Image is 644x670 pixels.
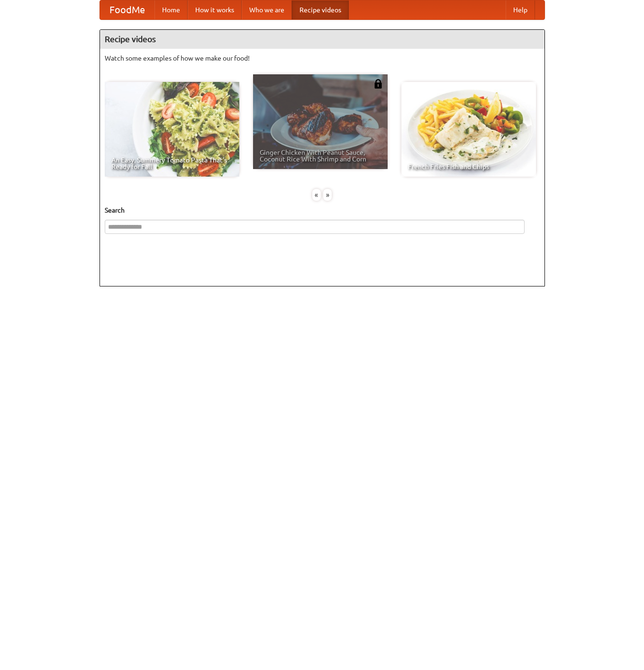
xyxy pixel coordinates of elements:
a: How it works [188,0,242,19]
p: Watch some examples of how we make our food! [105,54,540,63]
h4: Recipe videos [100,30,544,49]
a: Home [154,0,188,19]
span: French Fries Fish and Chips [408,163,529,170]
img: 483408.png [373,79,383,89]
div: » [323,189,332,201]
a: Recipe videos [292,0,349,19]
span: An Easy, Summery Tomato Pasta That's Ready for Fall [111,157,233,170]
h5: Search [105,205,540,215]
a: Help [506,0,535,19]
a: An Easy, Summery Tomato Pasta That's Ready for Fall [105,82,239,177]
a: FoodMe [100,0,154,19]
a: French Fries Fish and Chips [401,82,536,177]
a: Who we are [242,0,292,19]
div: « [312,189,321,201]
